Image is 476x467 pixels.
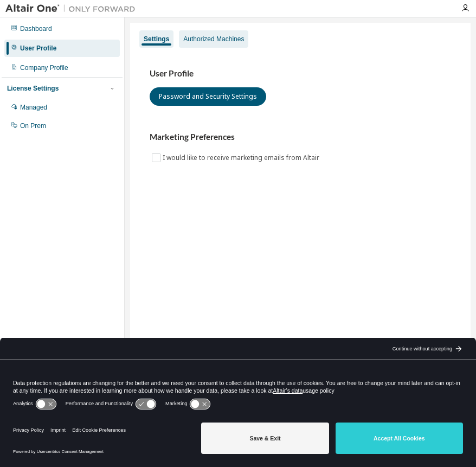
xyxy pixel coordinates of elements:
[20,44,56,53] div: User Profile
[20,63,68,72] div: Company Profile
[150,132,451,143] h3: Marketing Preferences
[150,87,266,106] button: Password and Security Settings
[183,35,244,43] div: Authorized Machines
[150,68,451,79] h3: User Profile
[20,121,46,130] div: On Prem
[20,24,52,33] div: Dashboard
[7,84,59,93] div: License Settings
[20,103,47,112] div: Managed
[5,3,141,14] img: Altair One
[163,151,321,164] label: I would like to receive marketing emails from Altair
[144,35,169,43] div: Settings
